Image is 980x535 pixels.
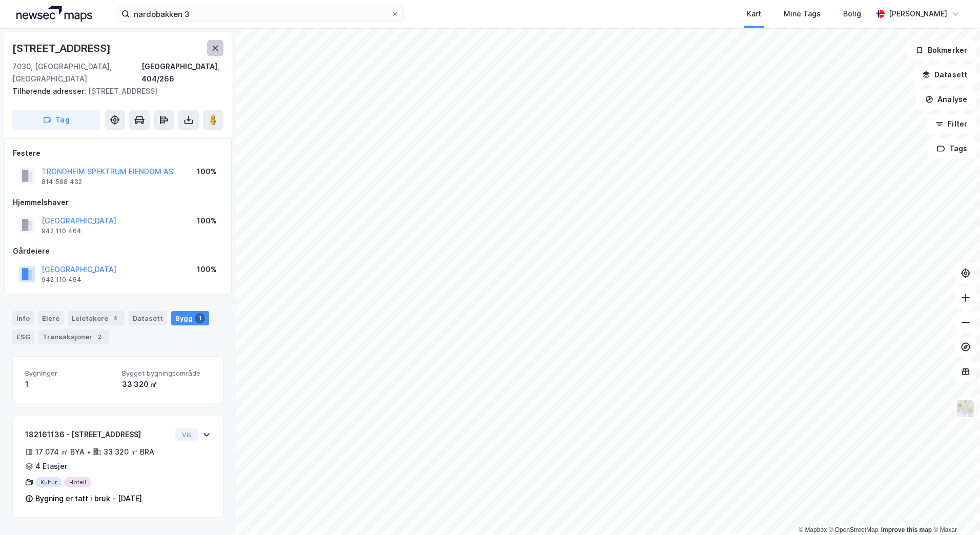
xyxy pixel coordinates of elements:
span: Bygninger [25,369,114,378]
button: Tags [928,138,976,159]
div: 7030, [GEOGRAPHIC_DATA], [GEOGRAPHIC_DATA] [12,60,141,85]
div: Mine Tags [784,8,821,20]
div: 17 074 ㎡ BYA [35,446,85,458]
div: 33 320 ㎡ [122,378,211,390]
div: 2 [94,332,105,342]
button: Vis [175,428,198,441]
a: Improve this map [881,526,932,533]
div: 4 [110,313,120,323]
button: Analyse [916,89,976,110]
div: 4 Etasjer [35,460,67,472]
div: • [87,448,91,456]
div: 1 [195,313,205,323]
a: OpenStreetMap [829,526,879,533]
span: Bygget bygningsområde [122,369,211,378]
div: [PERSON_NAME] [889,8,947,20]
div: 942 110 464 [42,276,81,284]
a: Mapbox [799,526,827,533]
div: Datasett [129,311,167,325]
div: Gårdeiere [13,245,223,257]
div: Info [12,311,34,325]
button: Tag [12,110,100,130]
div: 182161136 - [STREET_ADDRESS] [25,428,171,441]
div: Bolig [843,8,861,20]
iframe: Chat Widget [929,486,980,535]
div: Leietakere [68,311,125,325]
div: Festere [13,147,223,159]
img: logo.a4113a55bc3d86da70a041830d287a7e.svg [16,6,92,22]
img: Z [956,399,975,418]
div: Eiere [38,311,64,325]
div: Kart [747,8,761,20]
div: 100% [197,215,217,227]
button: Filter [927,114,976,134]
div: Kontrollprogram for chat [929,486,980,535]
div: 33 320 ㎡ BRA [104,446,154,458]
div: 942 110 464 [42,227,81,235]
div: Hjemmelshaver [13,196,223,209]
div: 1 [25,378,114,390]
span: Tilhørende adresser: [12,87,88,95]
div: 100% [197,166,217,178]
div: ESG [12,330,34,344]
div: Transaksjoner [38,330,109,344]
input: Søk på adresse, matrikkel, gårdeiere, leietakere eller personer [130,6,391,22]
div: 814 588 432 [42,178,82,186]
div: [STREET_ADDRESS] [12,85,215,97]
div: Bygg [171,311,209,325]
div: [STREET_ADDRESS] [12,40,113,56]
div: [GEOGRAPHIC_DATA], 404/266 [141,60,223,85]
button: Datasett [913,65,976,85]
div: 100% [197,263,217,276]
button: Bokmerker [907,40,976,60]
div: Bygning er tatt i bruk - [DATE] [35,492,142,505]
